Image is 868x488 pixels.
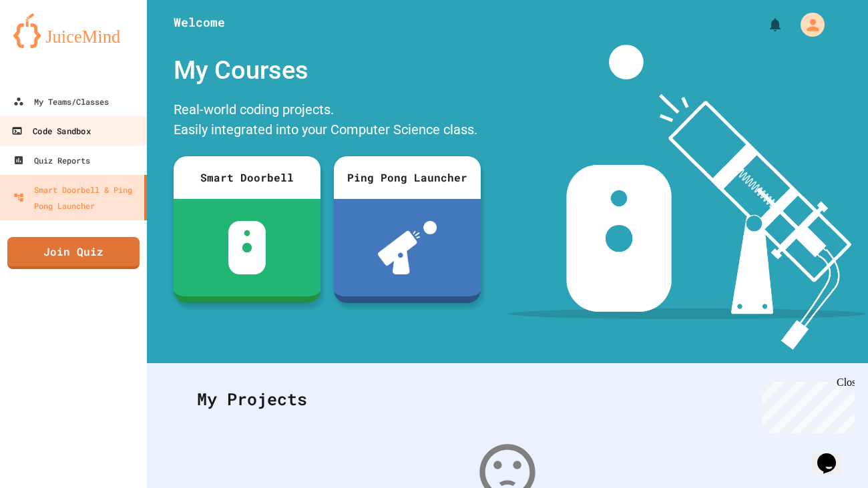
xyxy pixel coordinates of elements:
div: Ping Pong Launcher [334,156,481,199]
div: My Notifications [742,13,787,36]
div: Chat with us now!Close [5,5,92,85]
img: ppl-with-ball.png [378,221,437,274]
img: banner-image-my-projects.png [509,45,867,350]
div: Code Sandbox [11,123,90,140]
div: My Account [787,9,828,40]
div: Quiz Reports [13,152,90,168]
img: sdb-white.svg [228,221,266,274]
div: My Courses [167,45,487,96]
div: Real-world coding projects. Easily integrated into your Computer Science class. [167,96,487,146]
div: Smart Doorbell [174,156,320,199]
a: Join Quiz [7,237,140,269]
div: My Teams/Classes [13,93,109,109]
iframe: chat widget [812,435,855,475]
div: Smart Doorbell & Ping Pong Launcher [13,182,139,214]
img: logo-orange.svg [13,13,134,48]
div: My Projects [184,373,831,425]
iframe: chat widget [757,377,855,433]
